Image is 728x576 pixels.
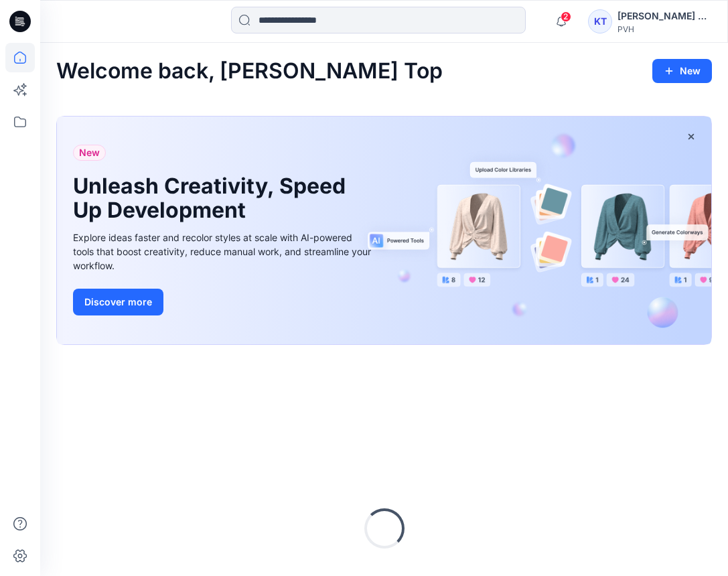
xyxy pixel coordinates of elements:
button: New [652,59,712,83]
div: KT [588,9,612,33]
span: New [79,145,100,161]
div: PVH [617,24,711,34]
div: Explore ideas faster and recolor styles at scale with AI-powered tools that boost creativity, red... [73,230,374,273]
h1: Unleash Creativity, Speed Up Development [73,174,354,222]
a: Discover more [73,289,374,315]
h2: Welcome back, [PERSON_NAME] Top [56,59,443,84]
span: 2 [561,11,571,22]
button: Discover more [73,289,163,315]
div: [PERSON_NAME] Top [PERSON_NAME] Top [617,8,711,24]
